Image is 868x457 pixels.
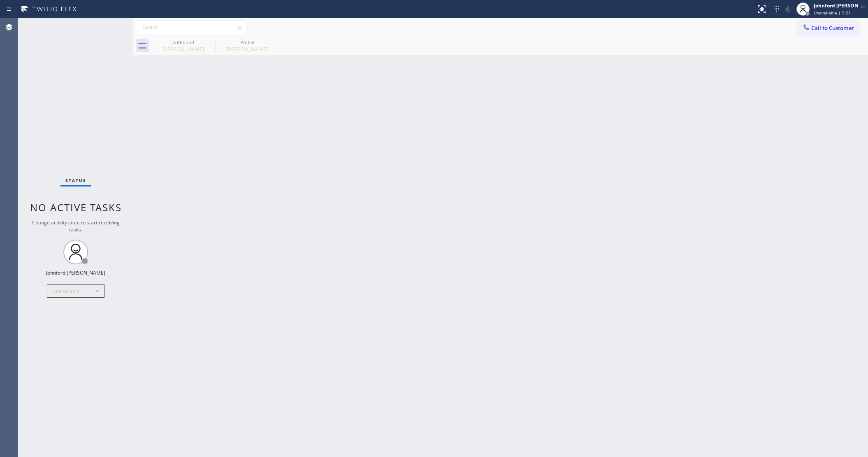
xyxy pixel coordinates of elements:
[30,201,122,214] span: No active tasks
[216,37,278,55] div: Laura Gianni
[136,21,246,34] input: Search
[152,37,214,55] div: Jesus Melendez
[782,3,794,15] button: Mute
[46,269,105,276] div: Johnford [PERSON_NAME]
[216,39,278,45] div: Profile
[814,2,866,9] div: Johnford [PERSON_NAME]
[65,177,86,183] span: Status
[216,45,278,53] div: [PERSON_NAME]
[152,45,214,53] div: [PERSON_NAME]
[152,39,214,45] div: outbound
[814,10,851,16] span: Unavailable | 9:21
[47,284,104,298] div: Unavailable
[811,24,854,32] span: Call to Customer
[797,20,860,36] button: Call to Customer
[32,219,120,233] span: Change activity state to start receiving tasks.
